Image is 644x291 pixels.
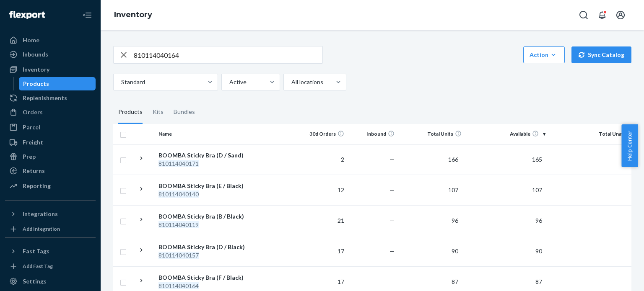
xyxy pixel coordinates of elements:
span: — [390,186,395,193]
span: — [390,247,395,255]
th: Total Units [398,124,465,144]
span: — [390,278,395,285]
div: Inventory [23,65,49,74]
td: 12 [297,175,348,205]
a: Add Fast Tag [5,261,96,271]
span: 165 [529,156,545,163]
span: 90 [448,247,462,255]
a: Parcel [5,121,96,134]
input: Active [229,78,229,86]
button: Open Search Box [575,7,592,23]
a: Products [19,77,96,90]
div: Fast Tags [23,247,49,255]
div: Action [530,51,558,59]
div: Integrations [23,210,58,218]
em: 810114040164 [158,282,199,289]
th: 30d Orders [297,124,348,144]
em: 810114040140 [158,191,199,198]
th: Available [465,124,549,144]
div: Kits [153,100,164,124]
div: BOOMBA Sticky Bra (D / Black) [158,243,246,251]
em: 810114040171 [158,160,199,167]
ol: breadcrumbs [107,3,159,27]
em: 810114040157 [158,252,199,259]
div: BOOMBA Sticky Bra (F / Black) [158,273,246,282]
a: Settings [5,275,96,288]
span: 96 [532,217,545,224]
div: Prep [23,152,36,161]
div: BOOMBA Sticky Bra (D / Sand) [158,151,246,160]
div: BOOMBA Sticky Bra (E / Black) [158,182,246,190]
span: 87 [448,278,462,285]
div: Settings [23,277,47,286]
div: Freight [23,138,43,147]
a: Inventory [114,10,152,19]
span: 166 [445,156,462,163]
span: 87 [532,278,545,285]
a: Inbounds [5,48,96,61]
button: Open notifications [594,7,610,23]
input: Standard [120,78,121,86]
td: 2 [297,144,348,175]
a: Home [5,33,96,47]
span: 107 [529,186,545,193]
a: Reporting [5,179,96,193]
span: 107 [445,186,462,193]
div: Products [118,100,143,124]
span: 90 [532,247,545,255]
a: Freight [5,136,96,149]
div: Add Fast Tag [23,263,53,270]
button: Help Center [621,124,638,167]
input: Search inventory by name or sku [134,46,322,63]
div: Inbounds [23,50,48,59]
div: Returns [23,167,45,175]
button: Action [523,46,565,63]
div: Bundles [174,100,195,124]
td: 17 [297,236,348,266]
span: — [390,217,395,224]
button: Sync Catalog [571,46,631,63]
button: Fast Tags [5,245,96,258]
a: Add Integration [5,224,96,234]
button: Close Navigation [79,7,96,23]
span: 96 [448,217,462,224]
em: 810114040119 [158,221,199,228]
span: — [390,156,395,163]
button: Open account menu [612,7,629,23]
td: 21 [297,205,348,236]
a: Orders [5,106,96,119]
th: Inbound [348,124,398,144]
a: Inventory [5,63,96,76]
div: Reporting [23,182,51,190]
th: Name [155,124,249,144]
a: Prep [5,150,96,163]
div: Add Integration [23,225,60,232]
a: Replenishments [5,91,96,105]
div: Parcel [23,123,40,131]
div: BOOMBA Sticky Bra (B / Black) [158,212,246,221]
div: Home [23,36,39,44]
a: Returns [5,164,96,178]
div: Replenishments [23,94,67,102]
button: Integrations [5,207,96,221]
div: Products [23,80,49,88]
img: Flexport logo [9,11,45,19]
div: Orders [23,108,43,116]
input: All locations [291,78,291,86]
